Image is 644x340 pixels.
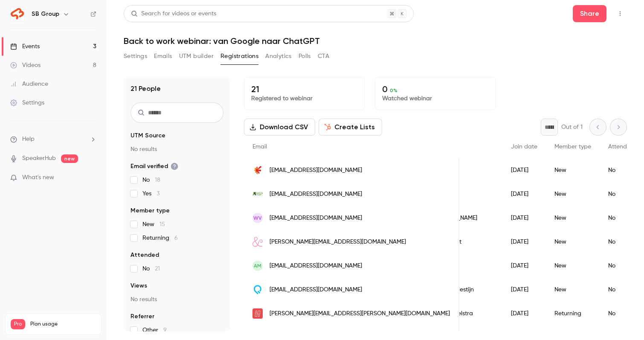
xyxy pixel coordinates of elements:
[600,182,643,206] div: No
[10,61,41,70] div: Videos
[131,295,223,304] p: No results
[600,254,643,278] div: No
[382,84,488,94] p: 0
[511,144,537,150] span: Join date
[600,278,643,302] div: No
[561,123,583,131] p: Out of 1
[318,49,329,63] button: CTA
[131,251,159,259] span: Attended
[252,285,263,295] img: qarin.nl
[174,235,178,241] span: 6
[157,191,160,197] span: 3
[270,309,450,318] span: [PERSON_NAME][EMAIL_ADDRESS][PERSON_NAME][DOMAIN_NAME]
[502,230,546,254] div: [DATE]
[22,173,54,182] span: What's new
[86,174,96,182] iframe: Noticeable Trigger
[11,7,24,21] img: SB Group
[270,190,362,199] span: [EMAIL_ADDRESS][DOMAIN_NAME]
[502,302,546,325] div: [DATE]
[270,285,362,294] span: [EMAIL_ADDRESS][DOMAIN_NAME]
[142,176,160,184] span: No
[252,308,263,319] img: heusinkveld.com
[573,5,606,22] button: Share
[163,327,167,333] span: 9
[390,87,397,93] span: 0 %
[30,321,96,328] span: Plan usage
[502,278,546,302] div: [DATE]
[270,214,362,223] span: [EMAIL_ADDRESS][DOMAIN_NAME]
[124,49,147,63] button: Settings
[252,144,267,150] span: Email
[299,49,311,63] button: Polls
[546,278,600,302] div: New
[252,237,263,247] img: lettersenmeer.com
[546,158,600,182] div: New
[253,214,262,222] span: Wv
[10,135,96,144] li: help-dropdown-opener
[600,158,643,182] div: No
[131,282,147,290] span: Views
[142,326,167,334] span: Other
[600,302,643,325] div: No
[131,145,223,154] p: No results
[502,182,546,206] div: [DATE]
[600,206,643,230] div: No
[142,189,160,198] span: Yes
[270,238,406,247] span: [PERSON_NAME][EMAIL_ADDRESS][DOMAIN_NAME]
[131,131,165,140] span: UTM Source
[10,42,40,51] div: Events
[10,80,48,88] div: Audience
[252,189,263,199] img: rspsportenbusiness.nl
[600,230,643,254] div: No
[554,144,591,150] span: Member type
[319,119,382,136] button: Create Lists
[546,254,600,278] div: New
[142,264,160,273] span: No
[546,206,600,230] div: New
[131,9,216,18] div: Search for videos or events
[265,49,292,63] button: Analytics
[11,319,25,329] span: Pro
[220,49,258,63] button: Registrations
[251,94,357,103] p: Registered to webinar
[546,182,600,206] div: New
[251,84,357,94] p: 21
[22,135,35,144] span: Help
[244,119,315,136] button: Download CSV
[142,220,165,229] span: New
[270,262,362,270] span: [EMAIL_ADDRESS][DOMAIN_NAME]
[270,166,362,175] span: [EMAIL_ADDRESS][DOMAIN_NAME]
[546,230,600,254] div: New
[142,234,178,242] span: Returning
[131,131,223,334] section: facet-groups
[131,206,170,215] span: Member type
[254,262,261,270] span: AM
[61,154,78,163] span: new
[155,266,160,272] span: 21
[160,221,165,227] span: 15
[502,206,546,230] div: [DATE]
[32,10,59,18] h6: SB Group
[382,94,488,103] p: Watched webinar
[155,177,160,183] span: 18
[10,99,44,107] div: Settings
[502,158,546,182] div: [DATE]
[154,49,172,63] button: Emails
[608,144,634,150] span: Attended
[131,312,154,321] span: Referrer
[252,165,263,175] img: kenniscentrumsportenbewegen.nl
[22,154,56,163] a: SpeakerHub
[546,302,600,325] div: Returning
[502,254,546,278] div: [DATE]
[131,162,178,171] span: Email verified
[179,49,214,63] button: UTM builder
[124,36,627,46] h1: Back to work webinar: van Google naar ChatGPT
[131,84,161,94] h1: 21 People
